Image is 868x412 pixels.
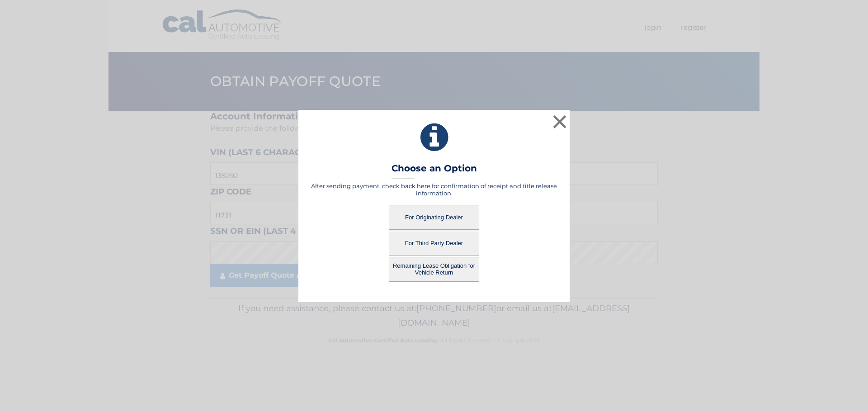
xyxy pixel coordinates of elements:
h3: Choose an Option [392,163,477,179]
button: Remaining Lease Obligation for Vehicle Return [389,257,479,282]
h5: After sending payment, check back here for confirmation of receipt and title release information. [310,182,558,197]
button: For Originating Dealer [389,205,479,230]
button: For Third Party Dealer [389,231,479,256]
button: × [551,113,569,131]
